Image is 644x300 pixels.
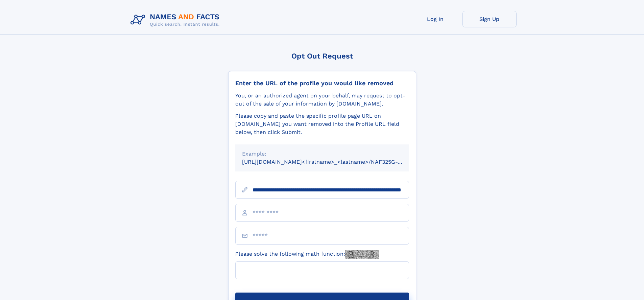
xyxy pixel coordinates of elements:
[228,52,416,60] div: Opt Out Request
[128,11,225,29] img: Logo Names and Facts
[242,150,402,158] div: Example:
[242,159,422,165] small: [URL][DOMAIN_NAME]<firstname>_<lastname>/NAF325G-xxxxxxxx
[235,250,379,259] label: Please solve the following math function:
[235,92,409,108] div: You, or an authorized agent on your behalf, may request to opt-out of the sale of your informatio...
[462,11,517,27] a: Sign Up
[235,112,409,136] div: Please copy and paste the specific profile page URL on [DOMAIN_NAME] you want removed into the Pr...
[235,79,409,87] div: Enter the URL of the profile you would like removed
[408,11,462,27] a: Log In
